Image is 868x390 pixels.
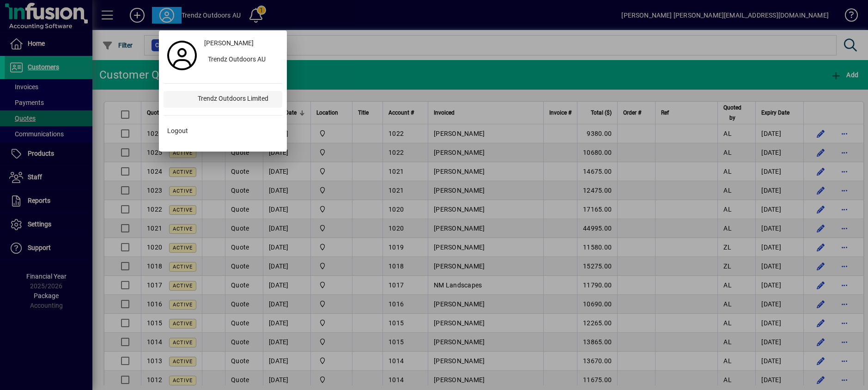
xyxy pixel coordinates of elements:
a: Profile [164,47,200,64]
div: Trendz Outdoors Limited [190,91,282,108]
span: Logout [167,126,188,136]
a: [PERSON_NAME] [200,35,282,52]
button: Logout [164,123,282,140]
button: Trendz Outdoors Limited [164,91,282,108]
span: [PERSON_NAME] [204,38,254,48]
button: Trendz Outdoors AU [200,52,282,68]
